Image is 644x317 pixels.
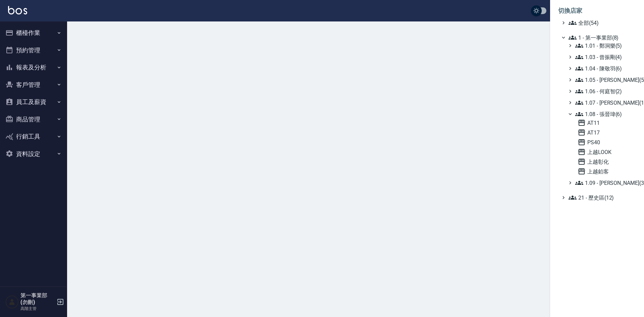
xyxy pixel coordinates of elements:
span: 1.05 - [PERSON_NAME](5) [575,76,633,84]
span: PS40 [578,138,633,146]
span: AT11 [578,119,633,127]
span: 上越鉑客 [578,167,633,175]
span: 21 - 歷史區(12) [569,194,633,202]
span: 1.07 - [PERSON_NAME](11) [575,99,633,107]
span: 1.09 - [PERSON_NAME](3) [575,179,633,187]
span: AT17 [578,128,633,137]
span: 全部(54) [569,19,633,27]
span: 1.03 - 曾振剛(4) [575,53,633,61]
span: 1.06 - 何庭智(2) [575,87,633,95]
span: 1.01 - 鄭洞樂(5) [575,42,633,50]
span: 上越彰化 [578,158,633,166]
span: 1 - 第一事業部(8) [569,34,633,42]
li: 切換店家 [558,3,636,19]
span: 1.04 - 陳敬羽(6) [575,64,633,72]
span: 上越LOOK [578,148,633,156]
span: 1.08 - 張晉瑋(6) [575,110,633,118]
